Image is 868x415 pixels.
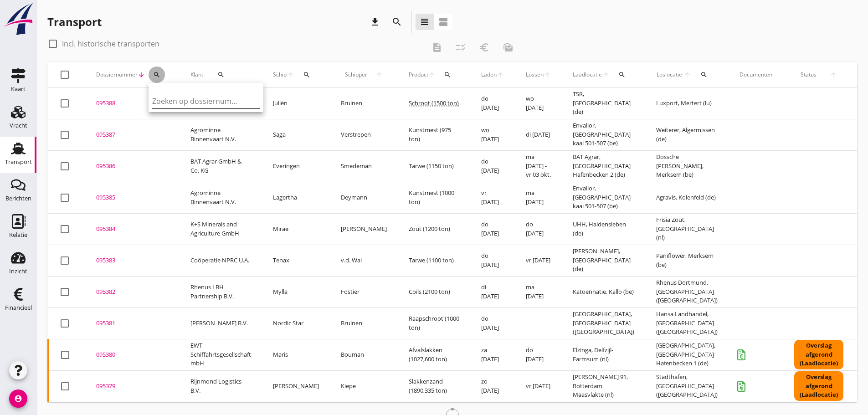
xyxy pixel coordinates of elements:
td: [PERSON_NAME] B.V. [180,307,262,339]
td: v.d. Wal [330,245,398,276]
div: Overslag afgerond (Laadlocatie) [794,340,843,369]
span: Dossiernummer [96,71,138,79]
td: Katoennatie, Kallo (be) [562,276,645,307]
td: Slakkenzand (1890,335 ton) [398,370,470,402]
div: 095388 [96,99,169,108]
td: do [DATE] [470,213,515,245]
div: Kaart [11,86,26,92]
td: vr [DATE] [470,182,515,213]
i: search [618,71,626,78]
td: Bouman [330,339,398,370]
div: 095381 [96,319,169,328]
td: di [DATE] [515,119,562,150]
td: Frisia Zout, [GEOGRAPHIC_DATA] (nl) [645,213,729,245]
td: Rhenus Dortmund, [GEOGRAPHIC_DATA] ([GEOGRAPHIC_DATA]) [645,276,729,307]
td: K+S Minerals and Agriculture GmbH [180,213,262,245]
td: Agrominne Binnenvaart N.V. [180,182,262,213]
td: Mirae [262,213,330,245]
td: zo [DATE] [470,370,515,402]
td: vr [DATE] [515,370,562,402]
td: Saga [262,119,330,150]
i: arrow_upward [683,71,692,78]
span: Loslocatie [656,71,683,79]
td: Maris [262,339,330,370]
td: [PERSON_NAME] [330,213,398,245]
td: Raapschroot (1000 ton) [398,307,470,339]
td: Kiepe [330,370,398,402]
span: Laden [481,71,497,79]
div: 095383 [96,256,169,265]
div: Klant [190,64,251,86]
td: BAT Agrar GmbH & Co. KG [180,150,262,182]
div: Financieel [5,305,32,311]
td: Envalior, [GEOGRAPHIC_DATA] kaai 501-507 (be) [562,182,645,213]
td: [PERSON_NAME] [262,370,330,402]
div: 095387 [96,130,169,139]
div: 095386 [96,162,169,171]
div: 095384 [96,225,169,234]
i: download [370,16,380,27]
div: 095379 [96,382,169,391]
i: arrow_upward [287,71,295,78]
div: Relatie [9,232,27,238]
img: logo-small.a267ee39.svg [2,2,35,36]
td: Weiterer, Algermissen (de) [645,119,729,150]
td: [GEOGRAPHIC_DATA], [GEOGRAPHIC_DATA] ([GEOGRAPHIC_DATA]) [562,307,645,339]
td: do [DATE] [470,307,515,339]
td: [PERSON_NAME] 91, Rotterdam Maasvlakte (nl) [562,370,645,402]
td: Coils (2100 ton) [398,276,470,307]
div: Berichten [5,195,31,201]
input: Zoeken op dossiernummer... [152,94,247,108]
td: do [DATE] [515,213,562,245]
td: Coöperatie NPRC U.A. [180,245,262,276]
i: arrow_upward [497,71,504,78]
div: 095380 [96,350,169,359]
i: arrow_upward [544,71,551,78]
td: [PERSON_NAME], [GEOGRAPHIC_DATA] (de) [562,245,645,276]
div: Transport [5,159,32,165]
td: do [DATE] [470,245,515,276]
td: Mylla [262,276,330,307]
div: Inzicht [9,268,27,274]
div: Overslag afgerond (Laadlocatie) [794,371,843,401]
td: Stadthafen, [GEOGRAPHIC_DATA] ([GEOGRAPHIC_DATA]) [645,370,729,402]
td: Bruinen [330,88,398,119]
i: view_headline [419,16,430,27]
span: Lossen [526,71,544,79]
td: Lagertha [262,182,330,213]
td: BAT Agrar, [GEOGRAPHIC_DATA] Hafenbecken 2 (de) [562,150,645,182]
td: Paniflower, Merksem (be) [645,245,729,276]
td: TSR, [GEOGRAPHIC_DATA] (de) [562,88,645,119]
i: account_circle [9,389,27,408]
td: do [DATE] [470,88,515,119]
td: Dossche [PERSON_NAME], Merksem (be) [645,150,729,182]
div: Vracht [10,123,27,128]
i: arrow_downward [138,71,145,78]
i: search [303,71,310,78]
i: arrow_upward [602,71,610,78]
i: view_agenda [438,16,449,27]
td: Rijnmond Logistics B.V. [180,370,262,402]
td: do [DATE] [515,339,562,370]
td: wo [DATE] [515,88,562,119]
label: Incl. historische transporten [62,39,159,48]
span: Product [409,71,428,79]
i: search [444,71,451,78]
i: arrow_upward [428,71,436,78]
i: search [700,71,708,78]
td: [GEOGRAPHIC_DATA], [GEOGRAPHIC_DATA] Hafenbecken 1 (de) [645,339,729,370]
td: za [DATE] [470,339,515,370]
td: ma [DATE] - vr 03 okt. [515,150,562,182]
span: Schip [273,71,287,79]
td: ma [DATE] [515,276,562,307]
td: Envalior, [GEOGRAPHIC_DATA] kaai 501-507 (be) [562,119,645,150]
td: Tenax [262,245,330,276]
i: search [153,71,160,78]
td: do [DATE] [470,150,515,182]
td: Nordic Star [262,307,330,339]
td: UHH, Haldensleben (de) [562,213,645,245]
td: di [DATE] [470,276,515,307]
td: Hansa Landhandel, [GEOGRAPHIC_DATA] ([GEOGRAPHIC_DATA]) [645,307,729,339]
td: EWT Schiffahrtsgesellschaft mbH [180,339,262,370]
td: wo [DATE] [470,119,515,150]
